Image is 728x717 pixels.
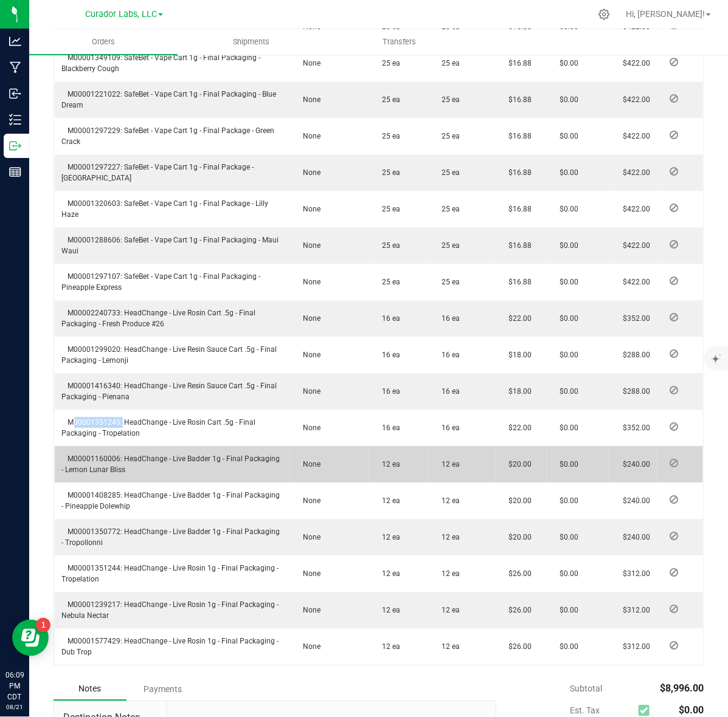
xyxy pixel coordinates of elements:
[617,533,650,541] span: $240.00
[297,496,321,505] span: None
[554,278,579,286] span: $0.00
[62,236,279,255] span: M00001288606: SafeBet - Vape Cart 1g - Final Packaging - Maui Waui
[376,569,400,578] span: 12 ea
[62,163,254,182] span: M00001297227: SafeBet - Vape Cart 1g - Final Package - [GEOGRAPHIC_DATA]
[617,241,650,250] span: $422.00
[435,606,460,614] span: 12 ea
[503,606,532,614] span: $26.00
[554,132,579,140] span: $0.00
[62,527,280,547] span: M00001350772: HeadChange - Live Badder 1g - Final Packaging - Tropollonni
[62,345,277,365] span: M00001299020: HeadChange - Live Resin Sauce Cart .5g - Final Packaging - Lemonji
[62,53,261,73] span: M00001349109: SafeBet - Vape Cart 1g - Final Packaging - Blackberry Cough
[62,90,277,109] span: M00001221022: SafeBet - Vape Cart 1g - Final Packaging - Blue Dream
[554,569,579,578] span: $0.00
[554,205,579,213] span: $0.00
[5,670,24,702] p: 06:09 PM CDT
[503,496,532,505] span: $20.00
[554,95,579,104] span: $0.00
[297,95,321,104] span: None
[435,387,460,396] span: 16 ea
[376,606,400,614] span: 12 ea
[665,569,683,576] span: Reject Inventory
[665,350,683,357] span: Reject Inventory
[217,36,286,47] span: Shipments
[435,496,460,505] span: 12 ea
[297,351,321,359] span: None
[376,205,400,213] span: 25 ea
[503,351,532,359] span: $18.00
[503,569,532,578] span: $26.00
[297,314,321,323] span: None
[665,241,683,248] span: Reject Inventory
[665,423,683,430] span: Reject Inventory
[617,387,650,396] span: $288.00
[297,241,321,250] span: None
[626,9,705,19] span: Hi, [PERSON_NAME]!
[665,95,683,102] span: Reject Inventory
[62,564,279,583] span: M00001351244: HeadChange - Live Rosin 1g - Final Packaging - Tropelation
[665,605,683,612] span: Reject Inventory
[367,36,433,47] span: Transfers
[435,460,460,468] span: 12 ea
[376,460,400,468] span: 12 ea
[503,241,532,250] span: $16.88
[503,424,532,432] span: $22.00
[617,569,650,578] span: $312.00
[617,95,650,104] span: $422.00
[503,387,532,396] span: $18.00
[617,278,650,286] span: $422.00
[617,168,650,177] span: $422.00
[297,132,321,140] span: None
[62,272,261,292] span: M00001297107: SafeBet - Vape Cart 1g - Final Packaging - Pineapple Express
[9,114,21,126] inline-svg: Inventory
[62,491,280,510] span: M00001408285: HeadChange - Live Badder 1g - Final Packaging - Pineapple Dolewhip
[297,387,321,396] span: None
[435,205,460,213] span: 25 ea
[554,314,579,323] span: $0.00
[62,382,277,401] span: M00001416340: HeadChange - Live Resin Sauce Cart .5g - Final Packaging - Pienana
[376,132,400,140] span: 25 ea
[9,140,21,152] inline-svg: Outbound
[297,533,321,541] span: None
[554,168,579,177] span: $0.00
[554,59,579,67] span: $0.00
[36,618,50,633] iframe: Resource center unread badge
[554,496,579,505] span: $0.00
[597,9,612,20] div: Manage settings
[435,168,460,177] span: 25 ea
[617,351,650,359] span: $288.00
[376,59,400,67] span: 25 ea
[127,678,199,700] div: Payments
[665,204,683,211] span: Reject Inventory
[554,606,579,614] span: $0.00
[376,351,400,359] span: 16 ea
[297,569,321,578] span: None
[503,95,532,104] span: $16.88
[503,460,532,468] span: $20.00
[297,606,321,614] span: None
[435,533,460,541] span: 12 ea
[617,460,650,468] span: $240.00
[54,678,127,701] div: Notes
[503,278,532,286] span: $16.88
[617,424,650,432] span: $352.00
[617,205,650,213] span: $422.00
[435,424,460,432] span: 16 ea
[62,418,256,437] span: M00001351245: HeadChange - Live Rosin Cart .5g - Final Packaging - Tropelation
[9,166,21,178] inline-svg: Reports
[617,496,650,505] span: $240.00
[75,36,131,47] span: Orders
[62,455,280,474] span: M00001160006: HeadChange - Live Badder 1g - Final Packaging - Lemon Lunar Bliss
[376,533,400,541] span: 12 ea
[62,126,275,146] span: M00001297229: SafeBet - Vape Cart 1g - Final Package - Green Crack
[376,241,400,250] span: 25 ea
[554,241,579,250] span: $0.00
[178,29,326,55] a: Shipments
[9,35,21,47] inline-svg: Analytics
[554,424,579,432] span: $0.00
[665,459,683,467] span: Reject Inventory
[679,704,704,716] span: $0.00
[554,387,579,396] span: $0.00
[665,642,683,649] span: Reject Inventory
[435,132,460,140] span: 25 ea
